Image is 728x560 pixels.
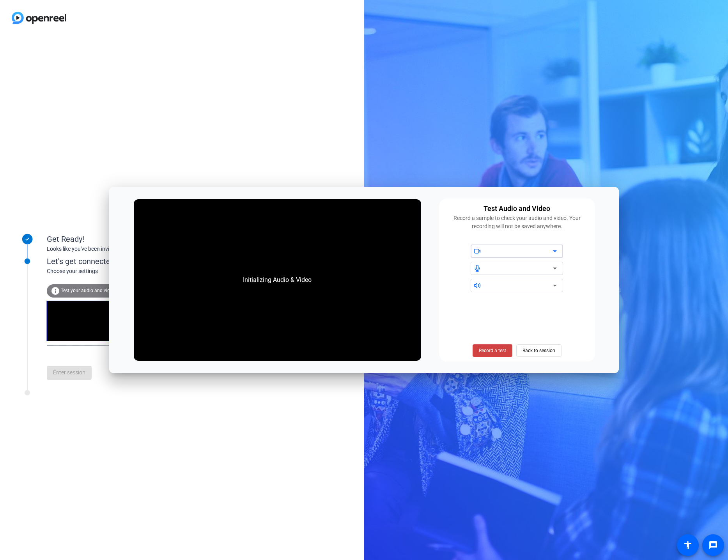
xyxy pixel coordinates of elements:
[61,288,115,293] span: Test your audio and video
[479,347,506,354] span: Record a test
[709,541,718,550] mat-icon: message
[484,203,550,214] div: Test Audio and Video
[516,344,561,357] button: Back to session
[47,233,203,245] div: Get Ready!
[683,541,693,550] mat-icon: accessibility
[444,214,590,230] div: Record a sample to check your audio and video. Your recording will not be saved anywhere.
[47,267,219,275] div: Choose your settings
[47,245,203,253] div: Looks like you've been invited to join
[523,343,555,358] span: Back to session
[47,255,219,267] div: Let's get connected.
[51,286,60,296] mat-icon: info
[473,344,512,357] button: Record a test
[235,268,319,292] div: Initializing Audio & Video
